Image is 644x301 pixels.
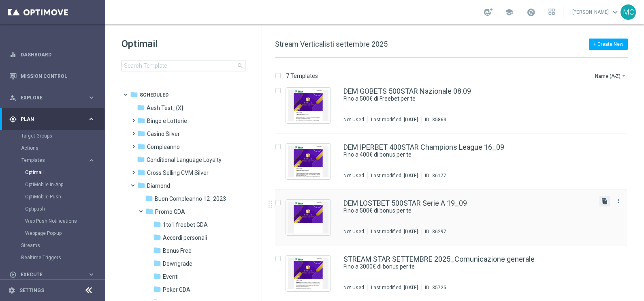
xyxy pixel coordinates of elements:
[19,288,44,293] a: Settings
[21,242,84,249] a: Streams
[621,4,636,20] div: MC
[421,116,446,123] div: ID:
[147,169,209,176] span: Cross Selling CVM Silver
[147,156,222,163] span: Conditional Language Loyalty
[122,37,245,50] h1: Optimail
[368,284,421,291] div: Last modified: [DATE]
[137,142,145,150] i: folder
[343,88,471,95] a: DEM GOBETS 500STAR Nazionale 08.09
[25,230,84,236] a: Webpage Pop-up
[21,44,95,65] a: Dashboard
[368,172,421,179] div: Last modified: [DATE]
[25,206,84,212] a: Optipush
[25,193,84,200] a: OptiMobile Push
[343,95,574,103] a: Fino a 500€ di Freebet per te
[163,273,179,280] span: Eventi
[9,94,87,101] div: Explore
[237,62,243,69] span: search
[147,104,183,112] span: Aesh Test_{X}
[25,227,104,239] div: Webpage Pop-up
[432,284,446,291] div: 35725
[432,172,446,179] div: 36177
[343,172,364,179] div: Not Used
[137,129,145,138] i: folder
[147,143,180,150] span: Compleanno
[9,116,17,123] i: gps_fixed
[9,271,96,278] button: play_circle_outline Execute keyboard_arrow_right
[9,73,96,80] button: Mission Control
[21,254,84,261] a: Realtime Triggers
[421,228,446,235] div: ID:
[25,191,104,203] div: OptiMobile Push
[145,194,153,202] i: folder
[286,72,318,80] p: 7 Templates
[343,144,504,151] a: DEM IPERBET 400STAR Champions League 16_09
[421,284,446,291] div: ID:
[343,200,467,207] a: DEM LOSTBET 500STAR Serie A 19_09
[267,189,642,245] div: Press SPACE to select this row.
[614,196,623,206] button: more_vert
[594,71,628,81] button: Name (A-Z)arrow_drop_down
[21,133,84,139] a: Target Groups
[611,8,620,17] span: keyboard_arrow_down
[87,271,95,278] i: keyboard_arrow_right
[615,198,622,204] i: more_vert
[343,151,593,159] div: Fino a 400€ di bonus per te
[155,195,226,202] span: Buon Compleanno 12_2023
[25,181,84,188] a: OptiMobile In-App
[21,157,96,163] button: Templates keyboard_arrow_right
[267,133,642,189] div: Press SPACE to select this row.
[25,218,84,224] a: Web Push Notifications
[505,8,514,17] span: school
[21,239,104,252] div: Streams
[130,90,138,99] i: folder
[147,182,170,189] span: Diamond
[9,65,95,87] div: Mission Control
[421,172,446,179] div: ID:
[21,272,87,277] span: Execute
[9,116,96,123] button: gps_fixed Plan keyboard_arrow_right
[25,215,104,227] div: Web Push Notifications
[9,52,96,58] button: equalizer Dashboard
[25,166,104,178] div: Optimail
[432,116,446,123] div: 35863
[153,259,161,267] i: folder
[343,151,574,159] a: Fino a 400€ di bonus per te
[275,40,388,48] span: Stream Verticalisti settembre 2025
[147,130,180,138] span: Casino Silver
[621,73,627,79] i: arrow_drop_down
[21,158,79,163] span: Templates
[9,95,96,101] div: person_search Explore keyboard_arrow_right
[153,285,161,293] i: folder
[343,263,574,271] a: Fino a 3000€ di bonus per te
[9,44,95,65] div: Dashboard
[589,39,628,50] button: + Create New
[9,271,17,278] i: play_circle_outline
[9,271,87,278] div: Execute
[21,65,95,87] a: Mission Control
[163,234,207,241] span: Accordi personali
[25,203,104,215] div: Optipush
[368,116,421,123] div: Last modified: [DATE]
[288,146,328,177] img: 36177.jpeg
[163,247,192,254] span: Bonus Free
[153,246,161,254] i: folder
[9,51,17,58] i: equalizer
[343,228,364,235] div: Not Used
[122,60,245,71] input: Search Template
[368,228,421,235] div: Last modified: [DATE]
[21,142,104,154] div: Actions
[343,207,593,215] div: Fino a 500€ di bonus per te
[343,256,535,263] a: STREAM STAR SETTEMBRE 2025_Comunicazione generale
[87,115,95,123] i: keyboard_arrow_right
[432,228,446,235] div: 36297
[343,116,364,123] div: Not Used
[343,284,364,291] div: Not Used
[599,196,610,206] button: file_copy
[21,130,104,142] div: Target Groups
